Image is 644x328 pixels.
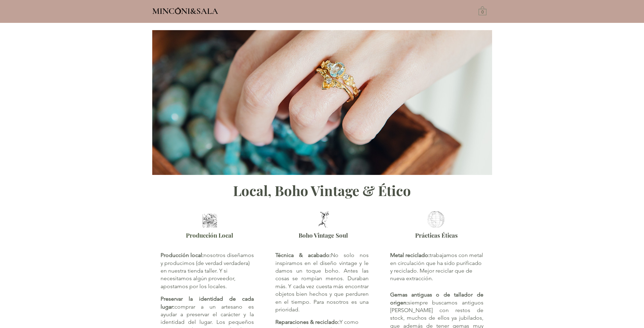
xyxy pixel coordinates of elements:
[161,251,254,290] p: nosotros diseñamos y producimos (de verdad verdadera) en nuestra tienda taller. Y si necesitamos ...
[275,251,369,313] p: No solo nos inspiramos en el diseño vintage y le damos un toque boho. Antes las cosas se rompían ...
[481,10,484,15] text: 0
[152,6,218,16] span: MINCONI&SALA
[275,319,340,325] span: Reparaciones & reciclado:
[313,211,334,228] img: Joyeria Estilo Boho Vintage
[479,6,487,15] a: Carrito con 0 ítems
[200,214,219,228] img: Joyería Local Barcelona
[152,5,218,16] a: MINCONI&SALA
[390,251,483,283] p: trabajamos con metal en circulación que ha sido purificado y reciclado. Mejor reciclar que de nue...
[233,181,411,200] span: Local, Boho Vintage & Ético
[152,30,492,175] img: Anillo de compromiso Minconi&Sala
[175,7,181,14] img: Minconi Sala
[299,231,348,239] span: Boho Vintage Soul
[186,231,233,239] span: Producción Local
[390,291,483,305] span: Gemas antiguas o de tallador de origen:
[415,231,458,239] span: Prácticas Éticas
[161,295,254,310] span: Preservar la identidad de cada lugar:
[425,211,446,228] img: Joyería ÉTica
[275,252,331,258] span: Técnica & acabado:
[390,252,430,258] span: Metal reciclado:
[161,252,204,258] span: Producción local:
